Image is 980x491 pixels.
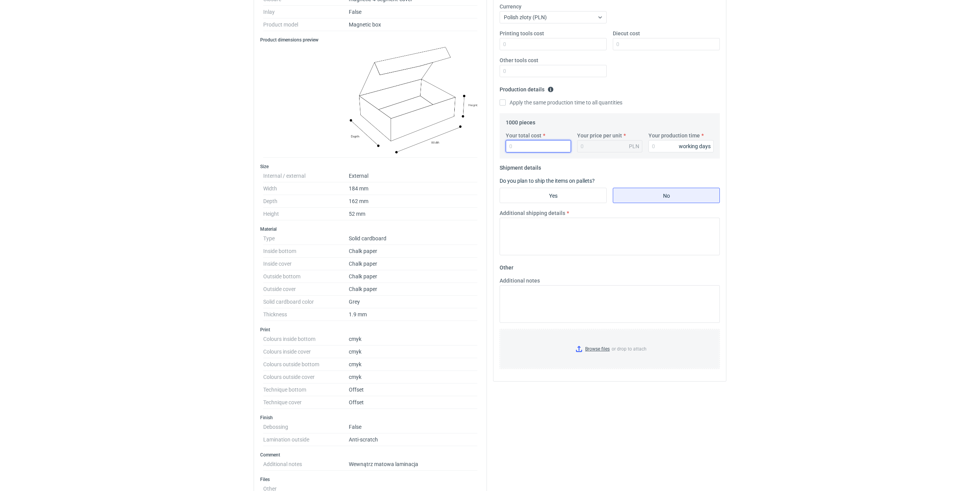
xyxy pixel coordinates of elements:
dt: Inside cover [263,258,349,270]
dt: Additional notes [263,458,349,471]
dd: External [349,170,477,182]
dd: Offset [349,384,477,396]
label: Printing tools cost [500,30,544,37]
legend: Production details [500,83,554,93]
dd: Chalk paper [349,245,477,258]
dd: Offset [349,396,477,409]
dt: Depth [263,195,349,208]
input: 0 [500,38,607,50]
h3: Finish [260,415,480,421]
dt: Colours inside cover [263,346,349,358]
label: Additional shipping details [500,209,565,217]
dt: Internal / external [263,170,349,182]
label: Apply the same production time to all quantities [500,99,622,106]
img: magnetic_box [349,46,477,154]
div: working days [679,142,711,150]
dd: 52 mm [349,208,477,220]
h3: Print [260,327,480,333]
dd: Wewnątrz matowa laminacja [349,458,477,471]
dt: Colours outside bottom [263,358,349,371]
dd: Chalk paper [349,258,477,270]
h3: Size [260,164,480,170]
dd: cmyk [349,346,477,358]
dt: Product model [263,18,349,31]
dt: Colours inside bottom [263,333,349,346]
dt: Height [263,208,349,220]
label: Yes [500,188,607,203]
label: Your price per unit [577,132,622,139]
h3: Material [260,226,480,232]
label: Additional notes [500,277,540,284]
label: or drop to attach [500,329,719,369]
label: Do you plan to ship the items on pallets? [500,178,595,184]
dd: cmyk [349,333,477,346]
dd: Anti-scratch [349,433,477,446]
legend: 1000 pieces [506,116,535,126]
dd: 184 mm [349,182,477,195]
dt: Outside cover [263,283,349,296]
h3: Comment [260,452,480,458]
input: 0 [500,65,607,77]
label: Diecut cost [613,30,640,37]
div: PLN [629,142,639,150]
label: Your total cost [506,132,541,139]
dt: Debossing [263,421,349,433]
h3: Product dimensions preview [260,37,480,43]
dt: Technique bottom [263,384,349,396]
legend: Other [500,261,513,271]
dd: Grey [349,296,477,308]
dd: cmyk [349,371,477,384]
dd: 1.9 mm [349,308,477,321]
legend: Shipment details [500,162,541,171]
dt: Colours outside cover [263,371,349,384]
dd: Chalk paper [349,283,477,296]
dt: Inlay [263,6,349,18]
dt: Lamination outside [263,433,349,446]
input: 0 [648,140,714,152]
dd: 162 mm [349,195,477,208]
dt: Type [263,232,349,245]
input: 0 [613,38,720,50]
dt: Technique cover [263,396,349,409]
dd: False [349,421,477,433]
span: Polish złoty (PLN) [504,14,547,20]
dd: cmyk [349,358,477,371]
label: Your production time [648,132,700,139]
dt: Outside bottom [263,270,349,283]
label: Currency [500,3,521,10]
dd: Chalk paper [349,270,477,283]
dt: Thickness [263,308,349,321]
label: No [613,188,720,203]
input: 0 [506,140,571,152]
dt: Solid cardboard color [263,296,349,308]
dd: Solid cardboard [349,232,477,245]
label: Other tools cost [500,56,538,64]
h3: Files [260,476,480,483]
dd: False [349,6,477,18]
dt: Inside bottom [263,245,349,258]
dd: Magnetic box [349,18,477,31]
dt: Width [263,182,349,195]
